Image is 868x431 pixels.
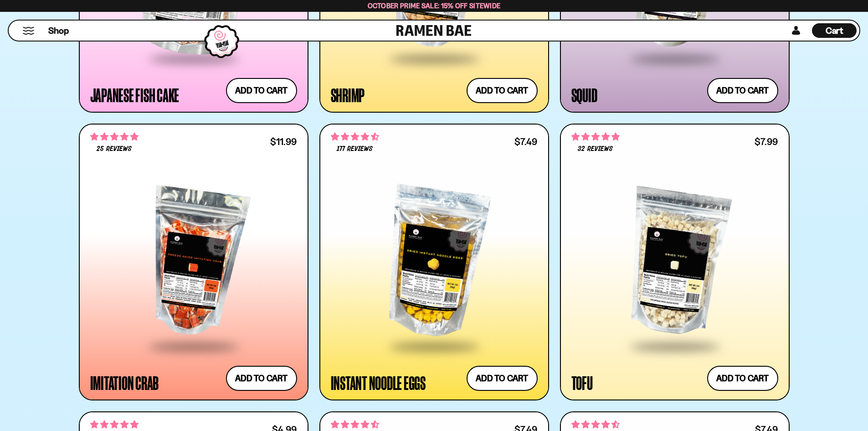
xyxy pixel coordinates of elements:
[368,1,501,10] span: October Prime Sale: 15% off Sitewide
[319,124,549,400] a: 4.71 stars 177 reviews $7.49 Instant Noodle Eggs Add to cart
[90,419,139,431] span: 5.00 stars
[812,21,857,41] div: Cart
[226,78,297,103] button: Add to cart
[90,87,180,103] div: Japanese Fish Cake
[331,374,426,391] div: Instant Noodle Eggs
[90,131,139,143] span: 4.88 stars
[226,366,297,391] button: Add to cart
[331,87,365,103] div: Shrimp
[560,124,790,400] a: 4.78 stars 32 reviews $7.99 Tofu Add to cart
[707,78,778,103] button: Add to cart
[90,374,159,391] div: Imitation Crab
[48,23,69,38] a: Shop
[707,366,778,391] button: Add to cart
[571,419,620,431] span: 4.68 stars
[331,419,379,431] span: 4.53 stars
[337,145,372,153] span: 177 reviews
[467,366,538,391] button: Add to cart
[578,145,612,153] span: 32 reviews
[467,78,538,103] button: Add to cart
[755,137,778,146] div: $7.99
[571,374,593,391] div: Tofu
[79,124,308,400] a: 4.88 stars 25 reviews $11.99 Imitation Crab Add to cart
[826,25,843,36] span: Cart
[514,137,537,146] div: $7.49
[270,137,297,146] div: $11.99
[97,145,131,153] span: 25 reviews
[48,25,69,37] span: Shop
[331,131,379,143] span: 4.71 stars
[571,87,597,103] div: Squid
[22,27,35,35] button: Mobile Menu Trigger
[571,131,620,143] span: 4.78 stars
